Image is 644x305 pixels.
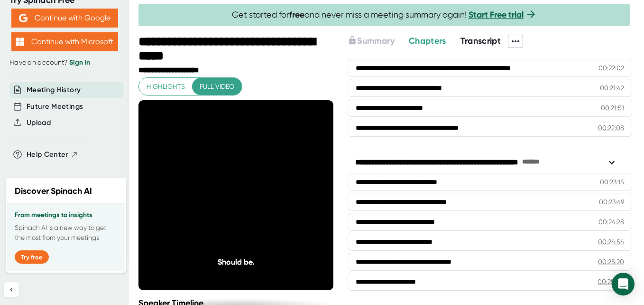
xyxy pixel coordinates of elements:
[192,78,242,95] button: Full video
[599,197,624,207] div: 00:23:49
[612,273,635,295] div: Open Intercom Messenger
[289,10,304,20] b: free
[598,237,624,247] div: 00:24:54
[19,14,28,22] img: Aehbyd4JwY73AAAAAElFTkSuQmCC
[409,36,446,46] span: Chapters
[598,123,624,133] div: 00:22:08
[348,35,408,48] div: Upgrade to access
[598,217,624,227] div: 00:24:28
[232,10,537,20] span: Get started for and never miss a meeting summary again!
[601,103,624,113] div: 00:21:51
[460,36,501,46] span: Transcript
[27,149,68,160] span: Help Center
[348,35,394,48] button: Summary
[15,223,117,243] p: Spinach AI is a new way to get the most from your meetings
[409,35,446,48] button: Chapters
[11,32,118,51] button: Continue with Microsoft
[4,282,19,297] button: Collapse sidebar
[139,78,193,95] button: Highlights
[598,257,624,267] div: 00:25:20
[15,211,117,219] h3: From meetings to insights
[357,36,394,46] span: Summary
[460,35,501,48] button: Transcript
[9,58,120,67] div: Have an account?
[598,277,624,286] div: 00:25:40
[27,101,83,112] button: Future Meetings
[600,177,624,187] div: 00:23:15
[27,149,78,160] button: Help Center
[69,58,90,67] a: Sign in
[200,81,234,93] span: Full video
[11,9,118,28] button: Continue with Google
[147,81,185,93] span: Highlights
[15,185,92,198] h2: Discover Spinach AI
[15,250,49,264] button: Try free
[27,85,81,95] button: Meeting History
[600,83,624,93] div: 00:21:42
[469,10,524,20] a: Start Free trial
[598,63,624,73] div: 00:22:02
[158,257,314,267] div: Should be.
[27,117,51,128] button: Upload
